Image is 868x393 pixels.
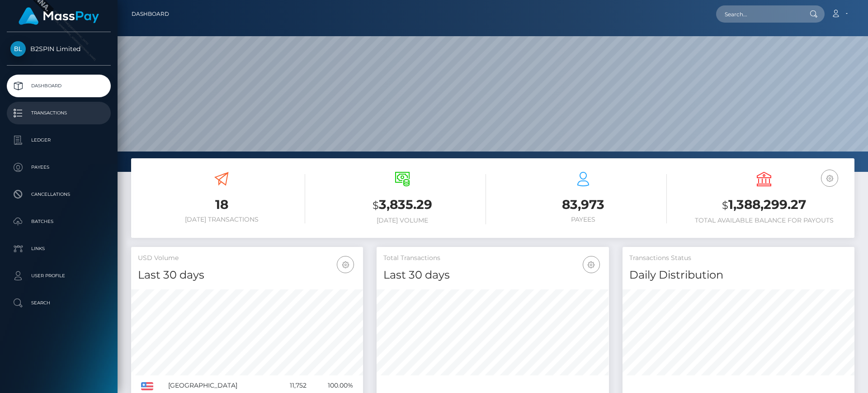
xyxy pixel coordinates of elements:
[10,296,107,310] p: Search
[138,216,305,223] h6: [DATE] Transactions
[19,7,99,25] img: MassPay Logo
[716,5,801,23] input: Search...
[629,267,848,283] h4: Daily Distribution
[7,75,111,97] a: Dashboard
[10,79,107,93] p: Dashboard
[138,267,356,283] h4: Last 30 days
[10,215,107,228] p: Batches
[629,254,848,263] h5: Transactions Status
[383,254,602,263] h5: Total Transactions
[383,267,602,283] h4: Last 30 days
[141,382,153,390] img: US.png
[373,199,379,212] small: $
[10,106,107,120] p: Transactions
[7,102,111,124] a: Transactions
[319,217,486,224] h6: [DATE] Volume
[7,129,111,152] a: Ledger
[7,237,111,260] a: Links
[138,196,305,213] h3: 18
[10,242,107,256] p: Links
[7,183,111,206] a: Cancellations
[7,265,111,287] a: User Profile
[10,41,26,57] img: B2SPIN Limited
[10,269,107,283] p: User Profile
[319,196,486,214] h3: 3,835.29
[680,196,848,214] h3: 1,388,299.27
[500,216,667,223] h6: Payees
[7,45,111,53] span: B2SPIN Limited
[7,210,111,233] a: Batches
[10,161,107,174] p: Payees
[722,199,728,212] small: $
[7,292,111,314] a: Search
[10,188,107,201] p: Cancellations
[10,133,107,147] p: Ledger
[7,156,111,179] a: Payees
[138,254,356,263] h5: USD Volume
[680,217,848,224] h6: Total Available Balance for Payouts
[132,5,169,24] a: Dashboard
[500,196,667,213] h3: 83,973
